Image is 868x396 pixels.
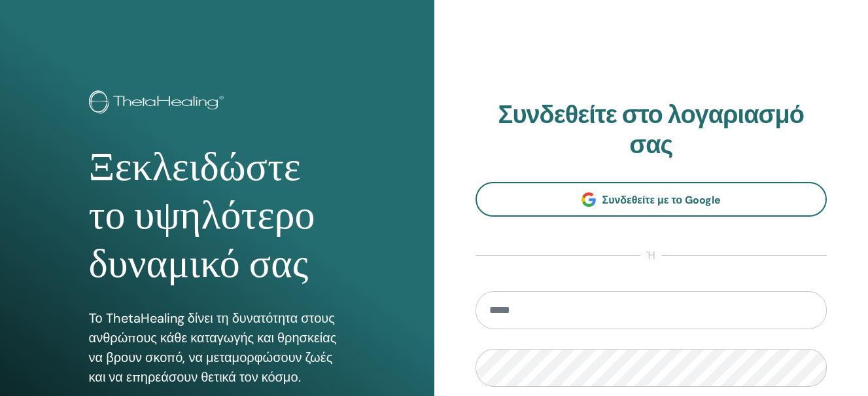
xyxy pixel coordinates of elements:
p: Το ThetaHealing δίνει τη δυνατότητα στους ανθρώπους κάθε καταγωγής και θρησκείας να βρουν σκοπό, ... [89,308,345,387]
h2: Συνδεθείτε στο λογαριασμό σας [476,100,827,160]
span: Συνδεθείτε με το Google [602,193,721,207]
h1: Ξεκλειδώστε το υψηλότερο δυναμικό σας [89,143,345,289]
span: ή [640,248,662,264]
a: Συνδεθείτε με το Google [476,182,827,217]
